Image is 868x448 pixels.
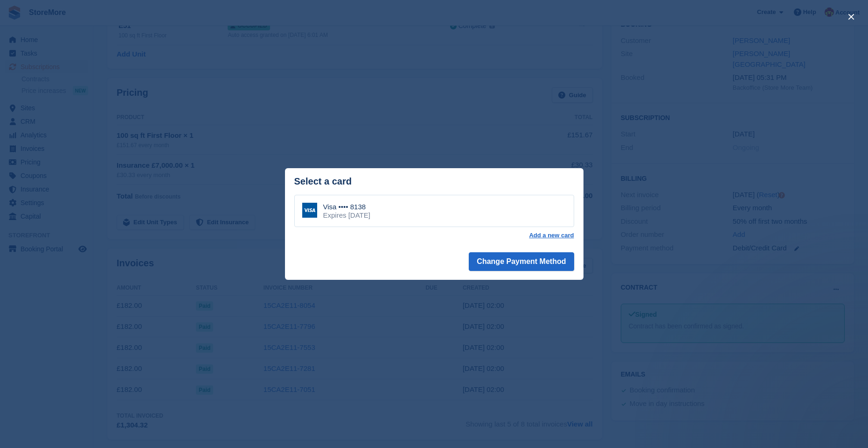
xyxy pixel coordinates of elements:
[844,9,859,24] button: close
[469,252,574,271] button: Change Payment Method
[323,203,370,211] div: Visa •••• 8138
[323,211,370,220] div: Expires [DATE]
[302,203,317,218] img: Visa Logo
[529,232,574,239] a: Add a new card
[294,176,574,187] div: Select a card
